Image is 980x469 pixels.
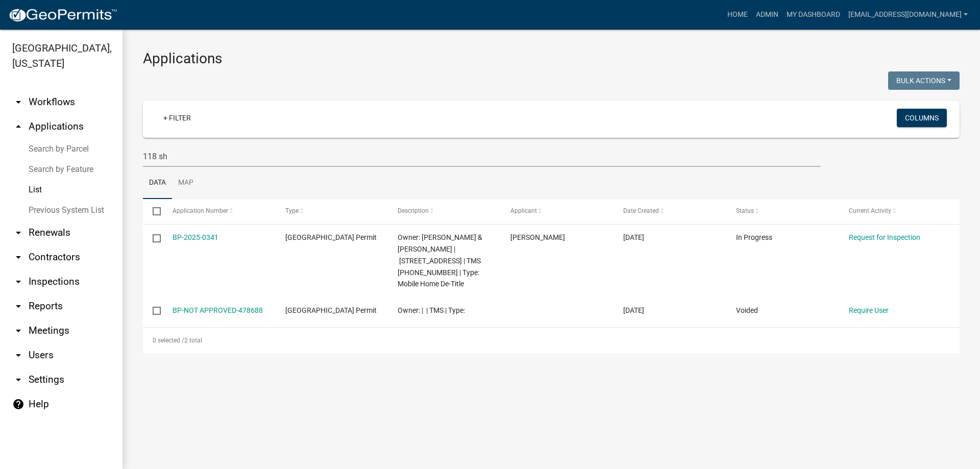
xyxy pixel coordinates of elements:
i: arrow_drop_down [12,325,24,337]
i: arrow_drop_down [12,96,24,108]
a: + Filter [155,109,199,127]
span: In Progress [736,233,772,241]
a: Require User [849,306,889,314]
a: BP-NOT APPROVED-478688 [173,306,263,314]
a: Admin [752,5,782,24]
datatable-header-cell: Applicant [501,199,614,224]
datatable-header-cell: Select [143,199,162,224]
i: arrow_drop_down [12,276,24,288]
div: 2 total [143,328,960,353]
button: Columns [897,109,947,127]
span: Abbeville County Building Permit [285,306,377,314]
span: Applicant [510,207,537,214]
span: Date Created [623,207,659,214]
span: Status [736,207,754,214]
span: Abbeville County Building Permit [285,233,377,241]
a: Home [723,5,752,24]
a: [EMAIL_ADDRESS][DOMAIN_NAME] [844,5,972,24]
i: arrow_drop_down [12,251,24,263]
datatable-header-cell: Date Created [614,199,726,224]
span: Description [398,207,429,214]
span: Current Activity [849,207,891,214]
a: BP-2025-0341 [173,233,218,241]
datatable-header-cell: Application Number [162,199,275,224]
datatable-header-cell: Description [388,199,501,224]
span: Owner: | | TMS | Type: [398,306,465,314]
span: Runda Morton [510,233,565,241]
span: 09/15/2025 [623,306,644,314]
a: Request for Inspection [849,233,920,241]
datatable-header-cell: Type [275,199,388,224]
button: Bulk Actions [888,71,960,90]
a: My Dashboard [782,5,844,24]
a: Map [172,167,200,200]
i: arrow_drop_down [12,300,24,312]
i: arrow_drop_down [12,227,24,239]
span: Voided [736,306,758,314]
a: Data [143,167,172,200]
i: arrow_drop_up [12,120,24,133]
span: Application Number [173,207,228,214]
input: Search for applications [143,146,821,167]
i: help [12,398,24,410]
span: Owner: HYNDS DONALD & PATRICIA | 118 SHEEP LEG RD | TMS 057-00-00-033 | Type: Mobile Home De-Title [398,233,482,288]
i: arrow_drop_down [12,349,24,361]
span: Type [285,207,299,214]
datatable-header-cell: Status [726,199,839,224]
span: 10/09/2025 [623,233,644,241]
i: arrow_drop_down [12,374,24,386]
datatable-header-cell: Current Activity [839,199,952,224]
h3: Applications [143,50,960,67]
span: 0 selected / [153,337,184,344]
